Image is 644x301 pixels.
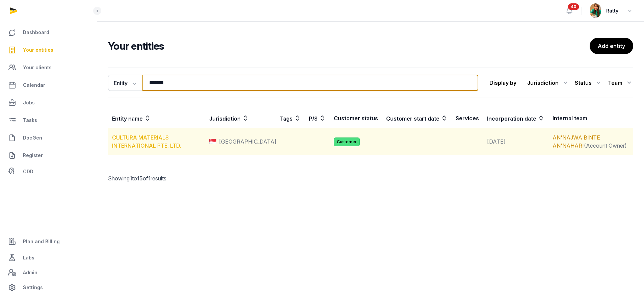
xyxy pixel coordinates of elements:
[608,77,633,88] div: Team
[23,168,33,176] span: CDD
[5,266,91,279] a: Admin
[5,112,91,128] a: Tasks
[575,77,602,88] div: Status
[23,254,34,262] span: Labs
[23,283,43,292] span: Settings
[23,28,49,36] span: Dashboard
[23,237,60,246] span: Plan and Billing
[548,109,633,128] th: Internal team
[590,3,601,18] img: avatar
[568,3,579,10] span: 40
[5,77,91,93] a: Calendar
[382,109,452,128] th: Customer start date
[148,175,151,182] span: 1
[219,137,276,146] span: [GEOGRAPHIC_DATA]
[553,133,629,150] div: (Account Owner)
[553,134,600,149] a: AN'NAJWA BINTE AN'NAHARI
[108,40,590,52] h2: Your entities
[483,109,548,128] th: Incorporation date
[330,109,382,128] th: Customer status
[334,137,360,146] span: Customer
[483,128,548,155] td: [DATE]
[23,134,42,142] span: DocGen
[137,175,143,182] span: 15
[5,250,91,266] a: Labs
[108,109,205,128] th: Entity name
[527,77,569,88] div: Jurisdiction
[590,38,633,54] a: Add entity
[130,175,132,182] span: 1
[5,165,91,178] a: CDD
[205,109,276,128] th: Jurisdiction
[489,77,516,88] p: Display by
[5,147,91,164] a: Register
[5,233,91,250] a: Plan and Billing
[108,75,142,91] button: Entity
[606,7,618,15] span: Ratty
[5,279,91,296] a: Settings
[5,24,91,41] a: Dashboard
[23,151,43,159] span: Register
[23,269,37,277] span: Admin
[5,59,91,76] a: Your clients
[5,95,91,111] a: Jobs
[276,109,305,128] th: Tags
[23,64,52,72] span: Your clients
[112,134,181,149] a: CULTURA MATERIALS INTERNATIONAL PTE. LTD.
[5,42,91,58] a: Your entities
[23,46,53,54] span: Your entities
[452,109,483,128] th: Services
[23,81,45,89] span: Calendar
[108,166,231,191] p: Showing to of results
[23,116,37,124] span: Tasks
[305,109,330,128] th: P/S
[5,130,91,146] a: DocGen
[23,99,35,107] span: Jobs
